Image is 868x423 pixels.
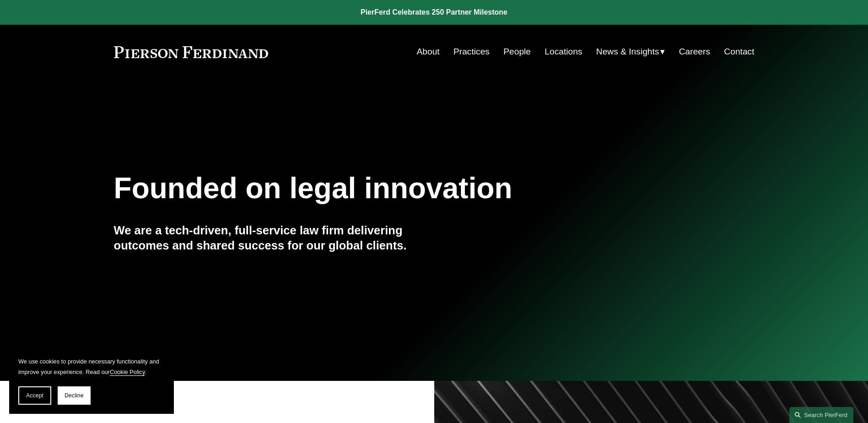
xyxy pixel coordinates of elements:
[58,386,91,405] button: Decline
[724,43,754,60] a: Contact
[18,356,165,377] p: We use cookies to provide necessary functionality and improve your experience. Read our .
[18,386,51,405] button: Accept
[596,44,659,60] span: News & Insights
[545,43,582,60] a: Locations
[453,43,490,60] a: Practices
[26,392,43,399] span: Accept
[503,43,531,60] a: People
[417,43,440,60] a: About
[679,43,710,60] a: Careers
[9,347,174,414] section: Cookie banner
[65,392,84,399] span: Decline
[110,369,145,375] a: Cookie Policy
[114,172,648,205] h1: Founded on legal innovation
[114,223,434,253] h4: We are a tech-driven, full-service law firm delivering outcomes and shared success for our global...
[596,43,665,60] a: folder dropdown
[789,407,853,423] a: Search this site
